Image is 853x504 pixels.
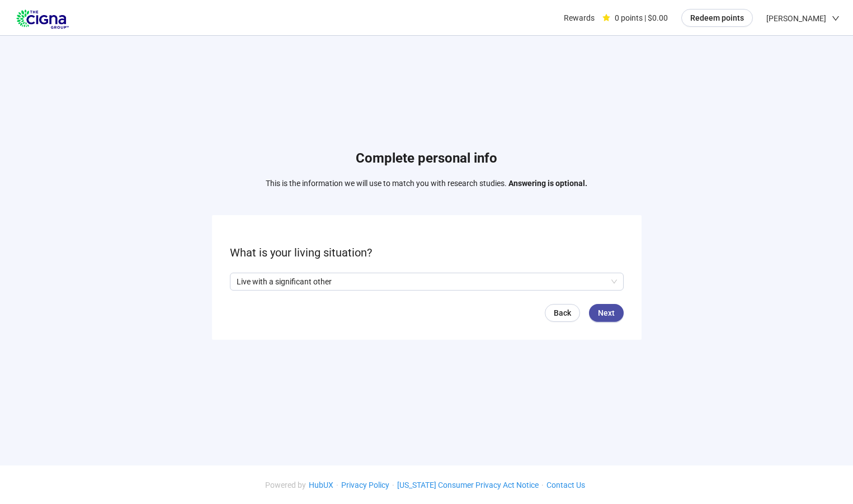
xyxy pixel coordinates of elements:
p: What is your living situation? [230,244,624,261]
a: Contact Us [544,481,588,489]
span: Back [554,307,571,319]
button: Next [589,304,624,322]
span: Powered by [265,481,306,489]
span: down [832,15,840,22]
p: Live with a significant other [237,273,607,290]
div: · · · [265,479,588,491]
span: Redeem points [690,12,744,24]
a: HubUX [306,481,336,489]
h1: Complete personal info [266,148,587,169]
span: [PERSON_NAME] [766,1,826,36]
a: [US_STATE] Consumer Privacy Act Notice [394,481,541,489]
strong: Answering is optional. [508,179,587,188]
button: Redeem points [681,9,753,27]
a: Privacy Policy [338,481,392,489]
span: Next [598,307,615,319]
span: star [602,14,610,22]
a: Back [545,304,580,322]
p: This is the information we will use to match you with research studies. [266,177,587,189]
